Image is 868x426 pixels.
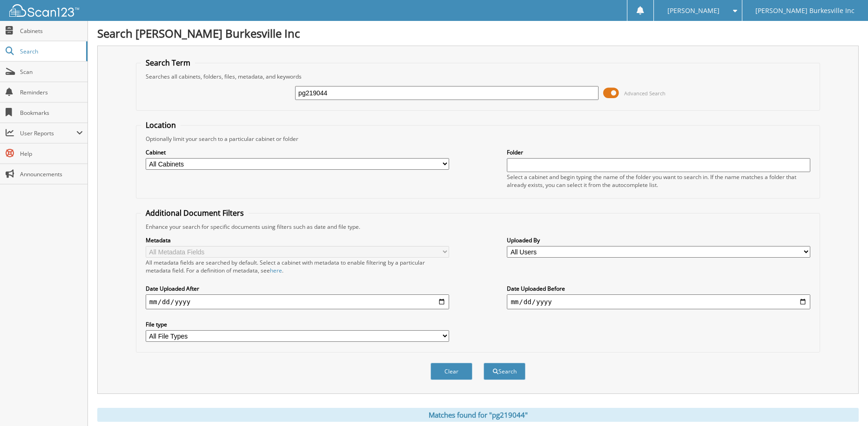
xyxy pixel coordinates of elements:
[431,363,472,380] button: Clear
[755,8,855,13] span: [PERSON_NAME] Burkesville Inc
[270,266,282,274] a: here
[9,4,79,17] img: scan123-logo-white.svg
[20,88,83,96] span: Reminders
[20,150,83,158] span: Help
[20,47,81,55] span: Search
[146,148,449,156] label: Cabinet
[507,173,810,189] div: Select a cabinet and begin typing the name of the folder you want to search in. If the name match...
[20,129,76,137] span: User Reports
[141,73,815,80] div: Searches all cabinets, folders, files, metadata, and keywords
[507,148,810,156] label: Folder
[624,90,666,97] span: Advanced Search
[484,363,525,380] button: Search
[20,27,83,35] span: Cabinets
[146,285,449,293] label: Date Uploaded After
[507,236,810,244] label: Uploaded By
[97,26,859,41] h1: Search [PERSON_NAME] Burkesville Inc
[146,259,449,274] div: All metadata fields are searched by default. Select a cabinet with metadata to enable filtering b...
[20,68,83,76] span: Scan
[141,120,181,130] legend: Location
[141,208,249,218] legend: Additional Document Filters
[141,58,195,68] legend: Search Term
[20,170,83,178] span: Announcements
[97,408,859,422] div: Matches found for "pg219044"
[507,294,810,309] input: end
[141,135,815,143] div: Optionally limit your search to a particular cabinet or folder
[146,294,449,309] input: start
[146,320,449,328] label: File type
[141,223,815,231] div: Enhance your search for specific documents using filters such as date and file type.
[20,109,83,117] span: Bookmarks
[507,285,810,293] label: Date Uploaded Before
[146,236,449,244] label: Metadata
[667,8,720,13] span: [PERSON_NAME]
